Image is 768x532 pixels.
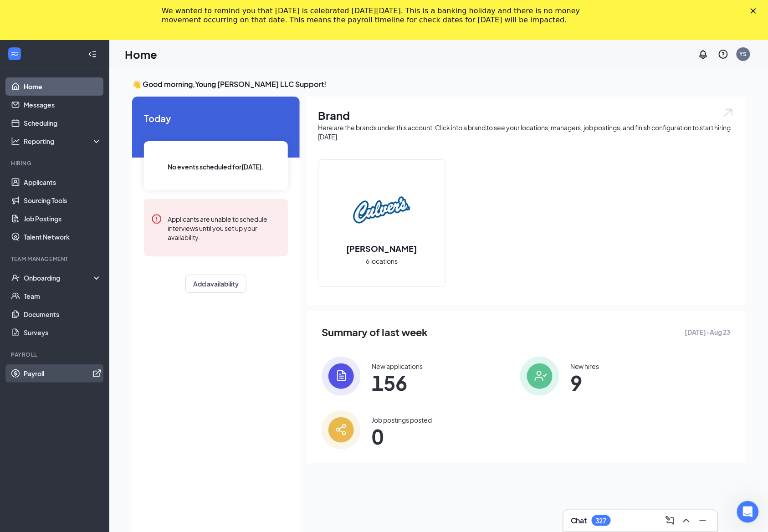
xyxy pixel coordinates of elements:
div: New applications [372,362,423,371]
a: Documents [24,305,102,323]
img: Culver's [353,181,411,239]
img: open.6027fd2a22e1237b5b06.svg [722,107,734,118]
span: 156 [372,374,423,391]
div: Hiring [11,159,100,167]
svg: UserCheck [11,273,20,282]
h1: Home [125,46,157,62]
div: Onboarding [24,273,94,282]
span: 9 [570,374,599,391]
a: Applicants [24,173,102,191]
a: PayrollExternalLink [24,364,102,383]
svg: Notifications [698,49,709,60]
span: Today [144,111,288,125]
div: We wanted to remind you that [DATE] is celebrated [DATE][DATE]. This is a banking holiday and the... [162,6,592,25]
button: Minimize [696,513,710,528]
a: Talent Network [24,228,102,246]
a: Home [24,77,102,96]
div: Applicants are unable to schedule interviews until you set up your availability. [168,214,281,242]
div: YS [740,50,747,58]
img: icon [322,357,361,396]
div: Close [751,8,760,14]
img: icon [520,357,559,396]
span: 6 locations [366,256,398,266]
a: Surveys [24,323,102,342]
a: Job Postings [24,210,102,228]
svg: Analysis [11,137,20,146]
svg: WorkstreamLogo [10,49,19,58]
svg: Error [151,214,162,225]
svg: ChevronUp [681,515,692,526]
a: Team [24,287,102,305]
h1: Brand [318,107,734,123]
h2: [PERSON_NAME] [338,243,426,254]
iframe: Intercom live chat [737,501,759,523]
img: icon [322,410,361,450]
svg: Collapse [88,50,97,59]
button: ComposeMessage [663,513,677,528]
div: New hires [570,362,599,371]
div: Reporting [24,137,102,146]
a: Sourcing Tools [24,191,102,210]
svg: ComposeMessage [665,515,676,526]
h3: 👋 Good morning, Young [PERSON_NAME] LLC Support ! [132,79,745,89]
span: 0 [372,428,432,445]
div: Here are the brands under this account. Click into a brand to see your locations, managers, job p... [318,123,734,141]
div: Payroll [11,351,100,358]
div: Job postings posted [372,415,432,425]
a: Scheduling [24,114,102,132]
span: No events scheduled for [DATE] . [168,162,264,172]
button: ChevronUp [679,513,694,528]
div: Team Management [11,255,100,263]
svg: Minimize [697,515,708,526]
a: Messages [24,96,102,114]
svg: QuestionInfo [718,49,729,60]
h3: Chat [571,516,587,526]
button: Add availability [185,275,246,293]
div: 327 [596,517,607,525]
span: [DATE] - Aug 23 [685,327,731,337]
span: Summary of last week [322,324,428,340]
